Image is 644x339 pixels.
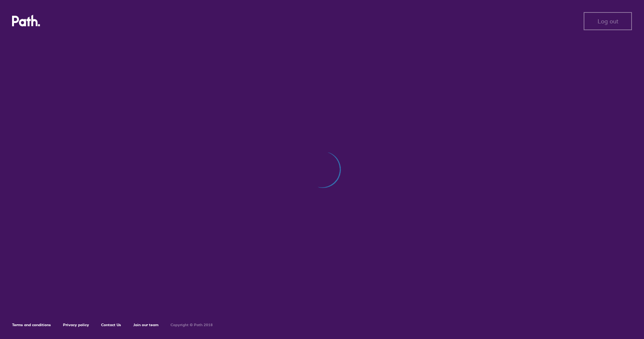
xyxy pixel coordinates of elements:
[101,322,121,327] a: Contact Us
[598,18,618,25] span: Log out
[63,322,89,327] a: Privacy policy
[133,322,158,327] a: Join our team
[584,12,632,30] button: Log out
[12,322,51,327] a: Terms and conditions
[171,323,213,327] h6: Copyright © Path 2018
